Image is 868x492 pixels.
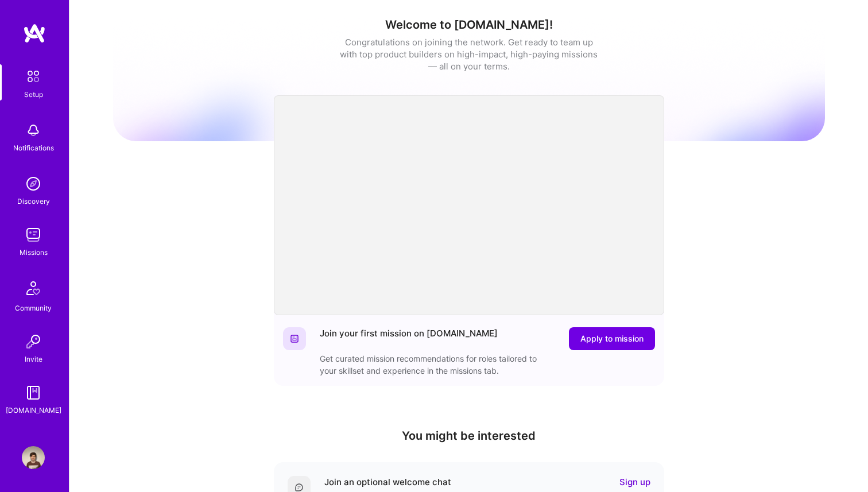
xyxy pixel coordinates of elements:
[340,36,598,72] div: Congratulations on joining the network. Get ready to team up with top product builders on high-im...
[320,327,498,350] div: Join your first mission on [DOMAIN_NAME]
[22,119,45,142] img: bell
[13,142,54,154] div: Notifications
[19,446,48,469] a: User Avatar
[22,446,45,469] img: User Avatar
[21,64,45,88] img: setup
[580,333,644,344] span: Apply to mission
[20,246,48,258] div: Missions
[24,88,43,100] div: Setup
[290,334,299,343] img: Website
[17,195,50,207] div: Discovery
[23,23,46,44] img: logo
[6,404,61,416] div: [DOMAIN_NAME]
[22,381,45,404] img: guide book
[274,95,664,315] iframe: video
[15,302,52,314] div: Community
[320,352,549,377] div: Get curated mission recommendations for roles tailored to your skillset and experience in the mis...
[22,172,45,195] img: discovery
[20,274,47,302] img: Community
[274,429,664,443] h4: You might be interested
[113,18,825,32] h1: Welcome to [DOMAIN_NAME]!
[619,476,650,488] a: Sign up
[22,223,45,246] img: teamwork
[22,330,45,353] img: Invite
[25,353,42,365] div: Invite
[294,483,304,492] img: Comment
[569,327,655,350] button: Apply to mission
[324,476,451,488] div: Join an optional welcome chat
